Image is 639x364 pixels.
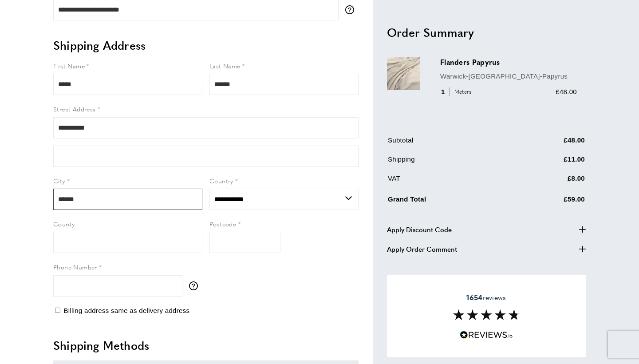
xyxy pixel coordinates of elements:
[440,71,577,81] p: Warwick-[GEOGRAPHIC_DATA]-Papyrus
[388,173,514,190] td: VAT
[53,262,97,271] span: Phone Number
[388,192,514,211] td: Grand Total
[387,224,452,234] span: Apply Discount Code
[63,307,189,314] span: Billing address same as delivery address
[209,176,233,185] span: Country
[460,331,513,339] img: Reviews.io 5 stars
[387,243,457,254] span: Apply Order Comment
[450,87,474,96] span: Meters
[440,86,474,97] div: 1
[556,87,577,95] span: £48.00
[53,219,75,228] span: County
[53,176,65,185] span: City
[388,135,514,152] td: Subtotal
[453,309,520,320] img: Reviews section
[55,308,60,313] input: Billing address same as delivery address
[189,281,202,290] button: More information
[387,24,586,40] h2: Order Summary
[466,293,506,302] span: reviews
[209,219,236,228] span: Postcode
[345,5,359,14] button: More information
[387,57,420,90] img: Flanders Papyrus
[515,192,585,211] td: £59.00
[209,61,241,70] span: Last Name
[466,292,482,302] strong: 1654
[53,61,85,70] span: First Name
[515,135,585,152] td: £48.00
[515,154,585,171] td: £11.00
[53,104,96,113] span: Street Address
[53,337,359,353] h2: Shipping Methods
[388,154,514,171] td: Shipping
[440,57,577,67] h3: Flanders Papyrus
[53,37,359,53] h2: Shipping Address
[515,173,585,190] td: £8.00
